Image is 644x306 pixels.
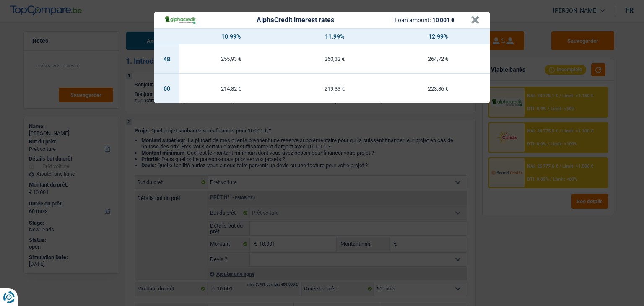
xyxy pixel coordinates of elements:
[471,16,480,24] button: ×
[386,29,490,44] th: 12.99%
[386,86,490,91] div: 223,86 €
[154,44,179,74] td: 48
[257,17,334,23] div: AlphaCredit interest rates
[386,56,490,62] div: 264,72 €
[154,74,179,103] td: 60
[179,29,283,44] th: 10.99%
[432,17,454,23] span: 10 001 €
[164,15,196,25] img: AlphaCredit
[395,17,431,23] span: Loan amount:
[283,86,387,91] div: 219,33 €
[283,29,387,44] th: 11.99%
[179,86,283,91] div: 214,82 €
[283,56,387,62] div: 260,32 €
[179,56,283,62] div: 255,93 €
